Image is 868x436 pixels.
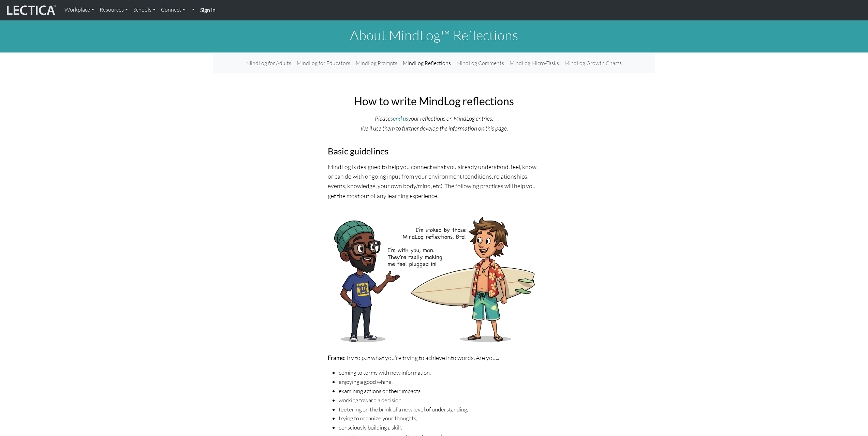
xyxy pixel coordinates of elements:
li: working toward a decision, [339,396,541,405]
i: Please [375,115,391,122]
a: MindLog for Educators [294,56,353,70]
li: enjoying a good whine, [339,377,541,387]
li: consciously building a skill, [339,423,541,432]
a: MindLog Reflections [400,56,454,70]
a: MindLog for Adults [244,56,294,70]
strong: Frame: [328,354,345,361]
li: examining actions or their impacts, [339,387,541,396]
p: MindLog is designed to help you connect what you already understand, feel, know, or can do with o... [328,162,541,200]
li: trying to organize your thoughts, [339,414,541,423]
a: Connect [158,3,188,17]
p: Try to put what you’re trying to achieve into words. Are you... [328,353,541,363]
a: MindLog Growth Charts [562,56,624,70]
a: Resources [97,3,131,17]
h3: Basic guidelines [328,146,541,156]
a: MindLog Comments [454,56,507,70]
img: A Hipster and a Surfer raving about MindLog [328,209,541,345]
img: lecticalive [5,4,56,17]
a: send us [391,115,408,122]
a: Sign in [197,3,218,17]
i: We'll use them to further develop the information on this page. [361,124,508,132]
li: coming to terms with new information, [339,368,541,377]
a: Workplace [62,3,97,17]
h2: How to write MindLog reflections [328,95,541,108]
strong: Sign in [200,6,216,13]
a: Schools [131,3,158,17]
li: teetering on the brink of a new level of understanding, [339,405,541,414]
a: MindLog Micro-Tasks [507,56,562,70]
a: MindLog Prompts [353,56,400,70]
h1: About MindLog™ Reflections [213,27,655,43]
i: your reflections on MindLog entries. [408,115,493,122]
